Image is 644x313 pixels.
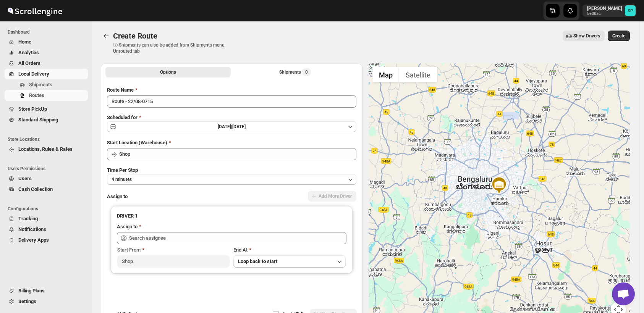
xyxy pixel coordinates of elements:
button: Shipments [5,79,88,90]
button: Show Drivers [563,31,605,41]
span: Configurations [8,206,88,212]
span: Home [18,39,31,45]
span: Shipments [29,82,52,87]
button: Show street map [372,67,399,82]
div: All Route Options [101,80,362,309]
span: Loop back to start [238,258,277,264]
span: Store Locations [8,136,88,142]
span: Store PickUp [18,106,47,112]
span: Tracking [18,216,38,221]
span: Local Delivery [18,71,49,77]
input: Search assignee [129,232,346,244]
span: Route Name [107,87,134,93]
input: Eg: Bengaluru Route [107,95,356,108]
span: Settings [18,298,36,304]
span: Standard Shipping [18,117,58,123]
span: Sulakshana Pundle [625,5,636,16]
button: All Route Options [105,67,231,77]
span: Users [18,176,32,181]
span: Create Route [113,31,157,40]
span: Routes [29,92,44,98]
span: Locations, Rules & Rates [18,146,73,152]
button: Routes [5,90,88,101]
button: Loop back to start [233,255,346,268]
a: Open chat [612,282,635,305]
span: Start From [117,247,141,253]
button: Show satellite imagery [399,67,437,82]
button: Locations, Rules & Rates [5,144,88,155]
span: Delivery Apps [18,237,49,243]
button: Home [5,37,88,47]
span: Notifications [18,226,46,232]
p: ⓘ Shipments can also be added from Shipments menu Unrouted tab [113,42,233,54]
button: [DATE]|[DATE] [107,121,356,132]
button: User menu [583,5,636,17]
span: Time Per Stop [107,167,138,173]
span: Cash Collection [18,186,53,192]
span: Assign to [107,194,128,199]
span: Show Drivers [573,33,600,39]
span: Scheduled for [107,115,138,120]
span: Analytics [18,50,39,55]
button: All Orders [5,58,88,69]
h3: DRIVER 1 [117,212,346,220]
button: 4 minutes [107,174,356,185]
img: ScrollEngine [6,1,63,20]
button: Billing Plans [5,286,88,296]
span: 0 [302,68,311,76]
button: Users [5,173,88,184]
span: [DATE] | [218,124,232,129]
span: All Orders [18,60,40,66]
span: [DATE] [232,124,246,129]
button: Analytics [5,47,88,58]
button: Create [608,31,630,41]
span: Start Location (Warehouse) [107,140,167,145]
span: Users Permissions [8,166,88,172]
button: Delivery Apps [5,235,88,245]
p: [PERSON_NAME] [587,5,622,11]
span: Billing Plans [18,288,45,294]
span: Create [612,33,625,39]
div: Assign to [117,223,138,231]
button: Tracking [5,213,88,224]
span: 4 minutes [112,176,132,182]
input: Search location [119,148,356,160]
p: 5e00ac [587,11,622,16]
button: Notifications [5,224,88,235]
span: Dashboard [8,29,88,35]
div: Shipments [279,68,311,76]
button: Selected Shipments [232,67,358,77]
div: End At [233,246,346,254]
button: Cash Collection [5,184,88,195]
button: Routes [101,31,112,41]
text: SP [628,8,633,13]
span: Options [160,69,176,75]
button: Settings [5,296,88,307]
